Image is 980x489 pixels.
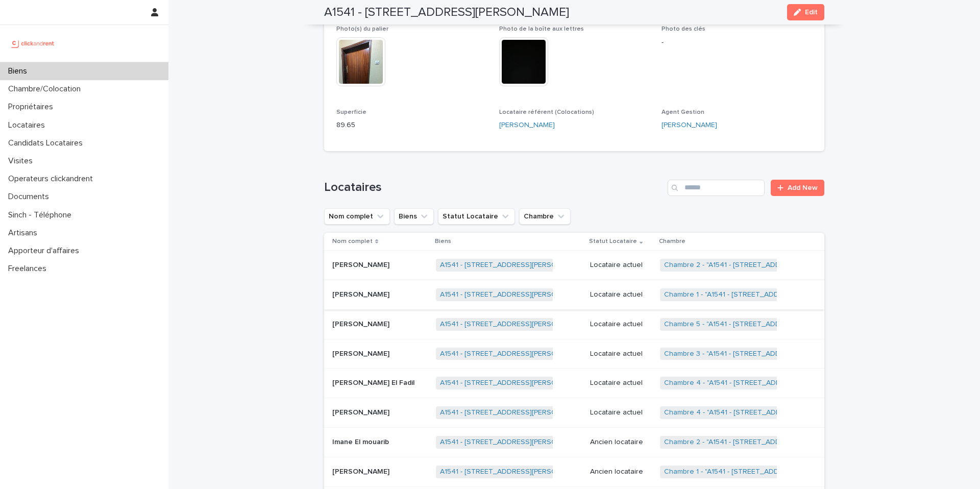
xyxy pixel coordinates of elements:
p: Locataires [4,120,53,130]
a: [PERSON_NAME] [661,120,717,131]
p: Candidats Locataires [4,138,91,148]
p: Propriétaires [4,102,61,112]
p: Statut Locataire [589,236,637,247]
button: Chambre [519,208,571,225]
tr: [PERSON_NAME] El Fadil[PERSON_NAME] El Fadil A1541 - [STREET_ADDRESS][PERSON_NAME] Locataire actu... [324,369,824,398]
a: A1541 - [STREET_ADDRESS][PERSON_NAME] [440,320,587,329]
img: UCB0brd3T0yccxBKYDjQ [8,33,58,54]
span: Photo(s) du palier [336,26,388,32]
a: Chambre 1 - "A1541 - [STREET_ADDRESS][PERSON_NAME]" [664,290,857,299]
tr: [PERSON_NAME][PERSON_NAME] A1541 - [STREET_ADDRESS][PERSON_NAME] Locataire actuelChambre 5 - "A15... [324,309,824,339]
span: Edit [805,9,818,16]
p: Locataire actuel [590,320,652,329]
a: A1541 - [STREET_ADDRESS][PERSON_NAME] [440,261,587,270]
a: Chambre 2 - "A1541 - [STREET_ADDRESS][PERSON_NAME]" [664,261,859,270]
p: Apporteur d'affaires [4,246,87,256]
p: [PERSON_NAME] [332,348,391,358]
p: Artisans [4,228,45,238]
p: Sinch - Téléphone [4,210,80,220]
p: Operateurs clickandrent [4,174,101,184]
a: Chambre 3 - "A1541 - [STREET_ADDRESS][PERSON_NAME]" [664,350,859,358]
p: Biens [435,236,451,247]
p: Chambre/Colocation [4,84,89,94]
p: Locataire actuel [590,290,652,299]
tr: [PERSON_NAME][PERSON_NAME] A1541 - [STREET_ADDRESS][PERSON_NAME] Locataire actuelChambre 4 - "A15... [324,398,824,428]
p: [PERSON_NAME] [332,288,391,299]
a: [PERSON_NAME] [499,120,555,131]
p: Ancien locataire [590,468,652,476]
button: Biens [394,208,434,225]
p: - [661,37,812,48]
a: A1541 - [STREET_ADDRESS][PERSON_NAME] [440,468,587,476]
tr: [PERSON_NAME][PERSON_NAME] A1541 - [STREET_ADDRESS][PERSON_NAME] Ancien locataireChambre 1 - "A15... [324,457,824,486]
p: 89.65 [336,120,487,131]
p: Freelances [4,264,55,274]
h2: A1541 - [STREET_ADDRESS][PERSON_NAME] [324,5,569,20]
p: [PERSON_NAME] [332,406,391,417]
a: A1541 - [STREET_ADDRESS][PERSON_NAME] [440,408,587,417]
span: Add New [788,184,818,191]
p: Visites [4,156,41,166]
p: Imane El mouarib [332,436,391,447]
a: Add New [771,180,824,196]
a: Chambre 4 - "A1541 - [STREET_ADDRESS][PERSON_NAME]" [664,408,859,417]
p: [PERSON_NAME] El Fadil [332,377,416,387]
p: Biens [4,66,35,76]
p: [PERSON_NAME] [332,259,391,270]
p: Locataire actuel [590,350,652,358]
a: Chambre 5 - "A1541 - [STREET_ADDRESS][PERSON_NAME]" [664,320,859,329]
input: Search [668,180,765,196]
p: [PERSON_NAME] [332,466,391,476]
p: Chambre [659,236,685,247]
p: Locataire actuel [590,379,652,387]
tr: [PERSON_NAME][PERSON_NAME] A1541 - [STREET_ADDRESS][PERSON_NAME] Locataire actuelChambre 2 - "A15... [324,251,824,280]
span: Superficie [336,109,366,115]
a: A1541 - [STREET_ADDRESS][PERSON_NAME] [440,350,587,358]
a: Chambre 4 - "A1541 - [STREET_ADDRESS][PERSON_NAME]" [664,379,859,387]
span: Locataire référent (Colocations) [499,109,594,115]
tr: Imane El mouaribImane El mouarib A1541 - [STREET_ADDRESS][PERSON_NAME] Ancien locataireChambre 2 ... [324,428,824,457]
a: Chambre 1 - "A1541 - [STREET_ADDRESS][PERSON_NAME]" [664,468,857,476]
tr: [PERSON_NAME][PERSON_NAME] A1541 - [STREET_ADDRESS][PERSON_NAME] Locataire actuelChambre 3 - "A15... [324,339,824,369]
a: A1541 - [STREET_ADDRESS][PERSON_NAME] [440,438,587,447]
a: A1541 - [STREET_ADDRESS][PERSON_NAME] [440,379,587,387]
span: Photo de la boîte aux lettres [499,26,584,32]
a: A1541 - [STREET_ADDRESS][PERSON_NAME] [440,290,587,299]
p: [PERSON_NAME] [332,318,391,329]
h1: Locataires [324,180,664,195]
button: Statut Locataire [438,208,515,225]
p: Nom complet [332,236,373,247]
p: Locataire actuel [590,408,652,417]
p: Locataire actuel [590,261,652,270]
tr: [PERSON_NAME][PERSON_NAME] A1541 - [STREET_ADDRESS][PERSON_NAME] Locataire actuelChambre 1 - "A15... [324,280,824,310]
span: Agent Gestion [661,109,704,115]
span: Photo des clés [661,26,705,32]
p: Ancien locataire [590,438,652,447]
p: Documents [4,192,57,202]
button: Nom complet [324,208,390,225]
button: Edit [787,4,824,20]
a: Chambre 2 - "A1541 - [STREET_ADDRESS][PERSON_NAME]" [664,438,859,447]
